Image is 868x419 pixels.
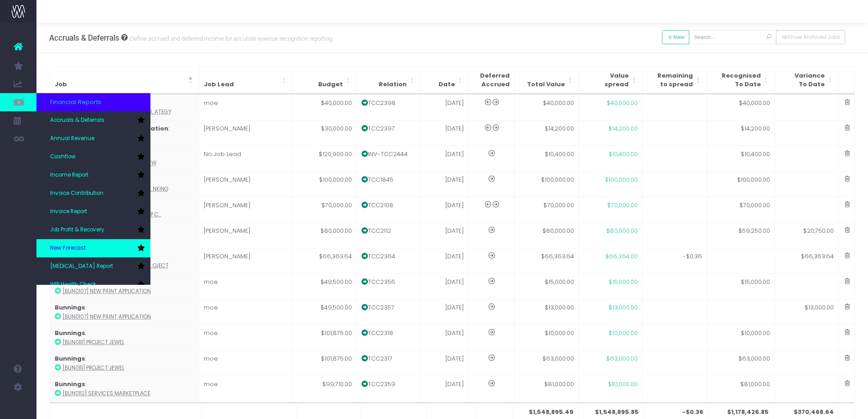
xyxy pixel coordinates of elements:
td: $81,000.00 [707,376,775,402]
td: [DATE] [421,146,469,171]
span: $10,000.00 [609,329,638,338]
td: $70,000.00 [515,197,579,223]
td: TCC2108 [356,197,421,223]
td: $70,000.00 [293,197,357,223]
abbr: [BUN0112] Services Marketplace [63,390,150,397]
span: $14,200.00 [609,124,638,133]
th: Relation: Activate to sort: Activate to sort: Activate to sort [356,66,421,94]
td: TCC2318 [356,325,421,351]
td: [PERSON_NAME] [199,248,293,274]
td: TCC2317 [356,351,421,376]
strong: Bunnings [55,380,85,388]
abbr: [BUN0111] Project Jewel [63,364,124,372]
td: $66,363.64 [515,248,579,274]
span: WIP Health Check [50,281,96,289]
td: $80,000.00 [293,223,357,248]
td: TCC2359 [356,376,421,402]
td: $101,875.00 [293,325,357,351]
td: $81,000.00 [515,376,579,402]
td: moe [199,325,293,351]
span: Accruals & Deferrals [50,116,104,125]
abbr: [BUN0107] New Paint Application [63,313,151,320]
button: New [662,30,690,44]
span: Remainingto spread [657,71,693,89]
abbr: [BUN0111] Project Jewel [63,339,124,346]
td: [DATE] [421,299,469,325]
td: : [50,274,199,299]
a: WIP Health Check [36,276,150,294]
th: Value<br />spread: Activate to sort: Activate to sort: Activate to sort [579,66,643,94]
td: TCC2357 [356,299,421,325]
td: [PERSON_NAME] [199,223,293,248]
span: Financial Reports [50,98,101,107]
td: moe [199,274,293,299]
td: $80,000.00 [515,223,579,248]
a: Invoice Contribution [36,184,150,203]
small: Define accrued and deferred income for accurate revenue recognition reporting. [128,33,334,42]
span: $40,000.00 [607,99,638,108]
td: $10,400.00 [515,146,579,171]
td: : [50,299,199,325]
span: Income Report [50,171,88,179]
td: [DATE] [421,351,469,376]
span: Job Lead [204,80,234,89]
span: Relation [379,80,407,89]
td: [DATE] [421,197,469,223]
th: Job Lead: Activate to sort: Activate to sort: Activate to sort [199,66,293,94]
td: $30,000.00 [293,120,357,146]
img: images/default_profile_image.png [11,401,25,414]
td: [PERSON_NAME] [199,172,293,197]
span: VarianceTo Date [795,71,825,89]
a: [MEDICAL_DATA] Report [36,257,150,276]
td: $40,000.00 [707,94,775,120]
td: $40,000.00 [293,94,357,120]
span: Deferred Accrued [480,71,510,89]
td: [DATE] [421,94,469,120]
span: $70,000.00 [607,201,638,210]
a: Annual Revenue [36,130,150,148]
a: New Forecast [36,239,150,257]
td: $101,875.00 [293,351,357,376]
td: $14,200.00 [707,120,775,146]
span: Annual Revenue [50,135,94,143]
td: $49,500.00 [293,299,357,325]
td: $10,000.00 [707,325,775,351]
span: Budget [318,80,343,89]
span: Date [439,80,455,89]
td: -$0.36 [643,248,707,274]
td: $20,750.00 [775,223,839,248]
th: Total Value: Activate to sort: Activate to sort: Activate to sort [515,66,579,94]
span: Invoice Contribution [50,189,103,198]
span: $15,000.00 [609,278,638,287]
span: Cashflow [50,153,76,161]
td: $59,250.00 [707,223,775,248]
td: $15,000.00 [515,274,579,299]
span: $63,000.00 [606,354,638,363]
span: Job Profit & Recovery [50,226,104,234]
td: $10,400.00 [707,146,775,171]
td: $15,000.00 [707,274,775,299]
td: $63,000.00 [707,351,775,376]
td: $100,000.00 [293,172,357,197]
td: [DATE] [421,120,469,146]
strong: Bunnings [55,354,85,363]
abbr: [BUN0107] New Paint Application [63,288,151,295]
span: Valuespread [604,71,629,89]
span: $66,364.00 [605,252,638,261]
td: moe [199,376,293,402]
td: $10,000.00 [515,325,579,351]
h3: Accruals & Deferrals [49,33,334,42]
strong: Bunnings [55,329,85,337]
td: : [50,325,199,351]
td: [DATE] [421,223,469,248]
strong: Bunnings [55,303,85,312]
th: Job: Activate to invert sorting: Activate to invert sorting: Activate to invert sorting [50,66,199,94]
a: Accruals & Deferrals [36,111,150,130]
td: TCC2356 [356,274,421,299]
td: $40,000.00 [515,94,579,120]
input: Search... [689,30,776,44]
td: moe [199,351,293,376]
